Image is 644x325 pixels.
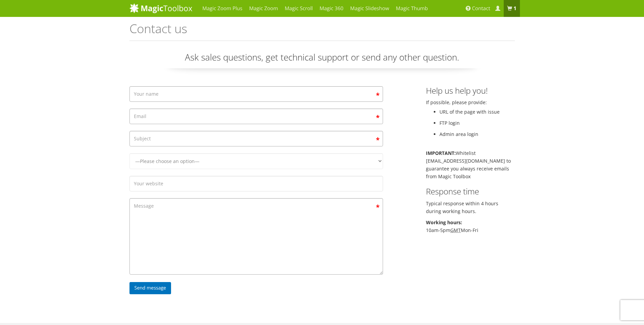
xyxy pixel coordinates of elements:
img: MagicToolbox.com - Image tools for your website [129,3,192,13]
input: Subject [129,131,383,146]
h1: Contact us [129,22,515,41]
p: 10am-5pm Mon-Fri [426,218,515,234]
h3: Response time [426,187,515,196]
acronym: Greenwich Mean Time [450,227,461,233]
form: Contact form [129,86,383,298]
li: FTP login [439,119,515,127]
h3: Help us help you! [426,86,515,95]
li: Admin area login [439,130,515,138]
p: Whitelist [EMAIL_ADDRESS][DOMAIN_NAME] to guarantee you always receive emails from Magic Toolbox [426,149,515,180]
span: Contact [472,5,490,12]
b: 1 [514,5,517,12]
li: URL of the page with issue [439,108,515,116]
input: Email [129,109,383,124]
input: Send message [129,282,171,294]
input: Your name [129,86,383,102]
input: Your website [129,176,383,191]
p: Ask sales questions, get technical support or send any other question. [129,51,515,68]
div: If possible, please provide: [421,86,520,237]
p: Typical response within 4 hours during working hours. [426,200,515,215]
b: Working hours: [426,219,462,226]
b: IMPORTANT: [426,150,456,156]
